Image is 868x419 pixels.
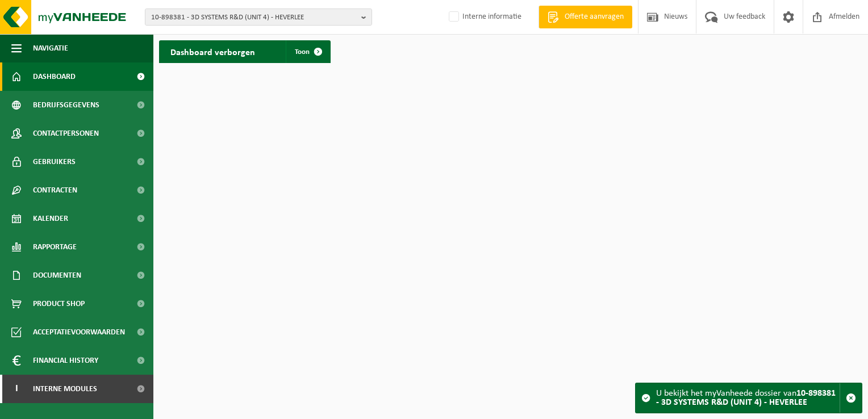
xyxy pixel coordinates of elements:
span: Interne modules [33,375,97,403]
span: 10-898381 - 3D SYSTEMS R&D (UNIT 4) - HEVERLEE [151,9,357,26]
span: Toon [295,48,310,56]
span: Documenten [33,261,81,290]
a: Offerte aanvragen [539,6,632,28]
span: Navigatie [33,34,68,62]
span: I [11,375,22,403]
span: Contracten [33,176,77,204]
span: Dashboard [33,62,76,91]
div: U bekijkt het myVanheede dossier van [656,383,840,413]
span: Rapportage [33,233,77,261]
button: 10-898381 - 3D SYSTEMS R&D (UNIT 4) - HEVERLEE [145,9,372,26]
span: Gebruikers [33,148,76,176]
h2: Dashboard verborgen [159,40,266,62]
span: Acceptatievoorwaarden [33,318,125,346]
a: Toon [286,40,329,63]
span: Bedrijfsgegevens [33,91,99,119]
span: Kalender [33,204,68,233]
label: Interne informatie [446,9,521,26]
span: Offerte aanvragen [562,11,627,23]
span: Product Shop [33,290,85,318]
strong: 10-898381 - 3D SYSTEMS R&D (UNIT 4) - HEVERLEE [656,389,836,407]
span: Contactpersonen [33,119,99,148]
span: Financial History [33,346,98,375]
